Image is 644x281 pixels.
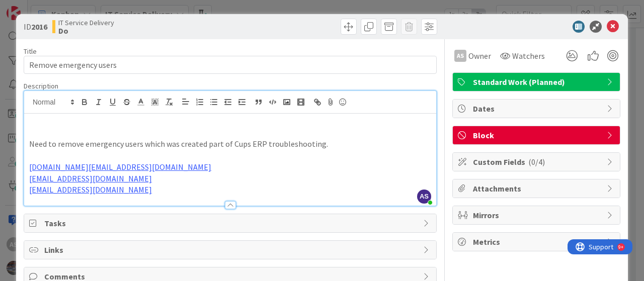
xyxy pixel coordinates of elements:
[29,162,211,172] a: [DOMAIN_NAME][EMAIL_ADDRESS][DOMAIN_NAME]
[29,138,431,150] p: Need to remove emergency users which was created part of Cups ERP troubleshooting.
[468,50,491,62] span: Owner
[51,4,56,12] div: 9+
[473,76,602,88] span: Standard Work (Planned)
[21,2,46,14] span: Support
[24,56,437,74] input: type card name here...
[473,129,602,141] span: Block
[58,19,114,27] span: IT Service Delivery
[24,21,47,33] span: ID
[24,81,58,90] span: Description
[473,103,602,115] span: Dates
[44,217,418,229] span: Tasks
[473,156,602,168] span: Custom Fields
[29,173,152,183] a: [EMAIL_ADDRESS][DOMAIN_NAME]
[417,190,431,204] span: AS
[58,27,114,35] b: Do
[29,184,152,195] a: [EMAIL_ADDRESS][DOMAIN_NAME]
[528,157,545,167] span: ( 0/4 )
[44,244,418,256] span: Links
[24,47,37,56] label: Title
[454,50,466,62] div: AS
[31,22,47,32] b: 2016
[512,50,545,62] span: Watchers
[473,182,602,195] span: Attachments
[473,236,602,248] span: Metrics
[473,209,602,221] span: Mirrors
